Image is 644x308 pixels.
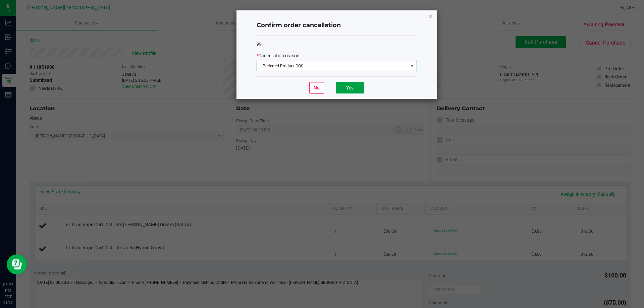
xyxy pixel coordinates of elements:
span: 99 [257,42,261,47]
button: Close [428,12,433,20]
button: No [309,82,324,94]
span: Cancellation reason [258,53,300,58]
span: Preferred Product OOS [257,61,408,71]
h4: Confirm order cancellation [257,21,417,30]
button: Yes [336,82,364,94]
iframe: Resource center [7,254,27,274]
